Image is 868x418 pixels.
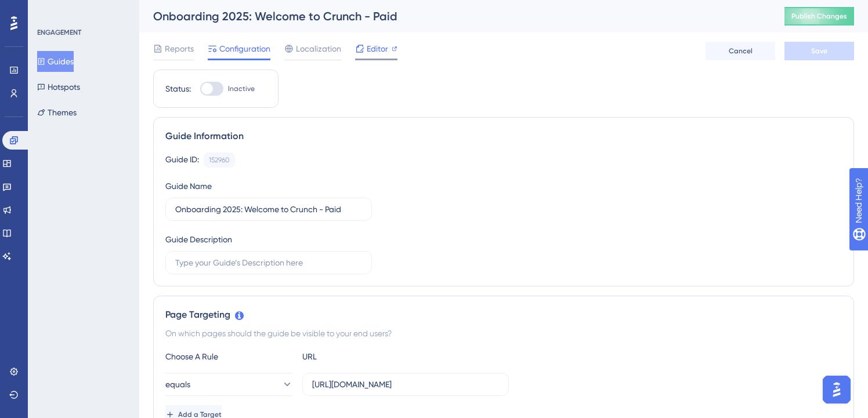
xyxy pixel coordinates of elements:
button: Themes [37,102,77,123]
input: Type your Guide’s Name here [175,203,362,216]
input: yourwebsite.com/path [312,378,499,391]
div: Choose A Rule [165,350,293,364]
span: Editor [367,42,388,56]
div: URL [302,350,430,364]
button: Hotspots [37,77,80,97]
button: equals [165,373,293,396]
span: Reports [165,42,194,56]
div: ENGAGEMENT [37,28,81,37]
input: Type your Guide’s Description here [175,256,362,269]
div: Guide Information [165,129,842,143]
button: Guides [37,51,74,72]
button: Publish Changes [784,7,854,26]
div: Guide Description [165,232,232,246]
div: Page Targeting [165,308,842,322]
span: Need Help? [27,3,73,17]
div: Guide Name [165,179,212,193]
div: On which pages should the guide be visible to your end users? [165,326,842,340]
div: Status: [165,82,191,96]
div: Guide ID: [165,152,199,168]
span: Configuration [219,42,270,56]
span: Cancel [729,46,753,56]
span: Save [811,46,827,56]
iframe: UserGuiding AI Assistant Launcher [819,372,854,407]
span: Inactive [228,84,255,93]
span: equals [165,377,190,391]
span: Publish Changes [791,12,847,21]
button: Cancel [706,42,775,60]
button: Save [784,42,854,60]
div: Onboarding 2025: Welcome to Crunch - Paid [153,8,755,24]
span: Localization [296,42,341,56]
div: 152960 [209,155,230,165]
